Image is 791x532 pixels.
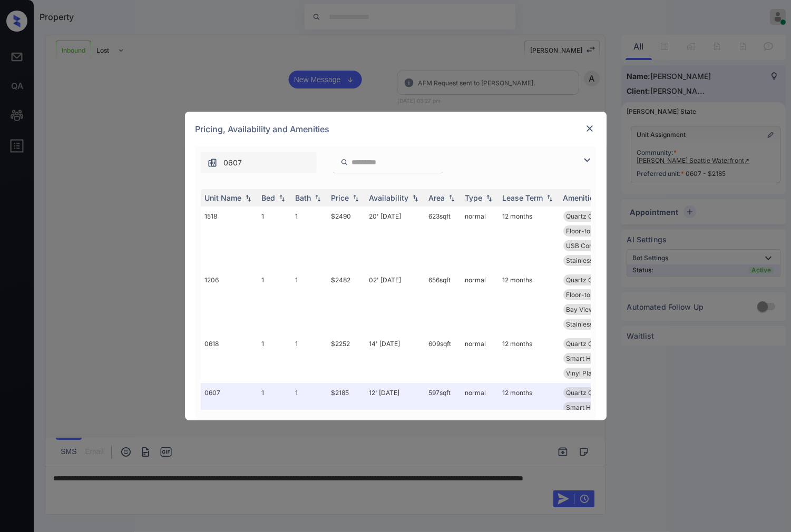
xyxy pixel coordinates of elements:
td: 14' [DATE] [365,334,425,383]
td: $2482 [327,270,365,334]
td: 1 [258,383,291,432]
img: sorting [243,194,253,202]
td: 1 [291,206,327,270]
td: 0607 [201,383,258,432]
td: normal [461,383,499,432]
span: Stainless Steel... [567,257,615,264]
span: Floor-to-Ceilin... [567,291,616,299]
img: icon-zuma [581,154,593,166]
div: Bath [296,193,311,202]
td: 20' [DATE] [365,206,425,270]
td: 623 sqft [425,206,461,270]
td: 609 sqft [425,334,461,383]
span: Quartz Countert... [567,389,620,397]
span: Floor-to-Ceilin... [567,227,616,235]
div: Lease Term [503,193,543,202]
td: 12 months [499,206,559,270]
img: sorting [277,194,287,202]
td: normal [461,206,499,270]
td: 12 months [499,383,559,432]
img: close [584,123,595,134]
td: 12' [DATE] [365,383,425,432]
img: sorting [410,194,421,202]
span: Bay View [567,306,594,313]
div: Unit Name [205,193,242,202]
td: 1 [258,270,291,334]
td: 0618 [201,334,258,383]
img: sorting [484,194,494,202]
div: Area [429,193,445,202]
div: Price [331,193,349,202]
span: Quartz Countert... [567,340,620,348]
span: Smart Home Lock [567,354,621,362]
td: 12 months [499,334,559,383]
img: sorting [544,194,555,202]
td: 597 sqft [425,383,461,432]
td: normal [461,334,499,383]
td: $2185 [327,383,365,432]
td: 1 [291,334,327,383]
td: 1 [291,270,327,334]
td: 1 [258,206,291,270]
span: Vinyl Plank Cla... [567,369,616,377]
img: icon-zuma [340,157,348,167]
td: normal [461,270,499,334]
span: Quartz Countert... [567,212,620,220]
span: Stainless Steel... [567,320,615,328]
td: $2252 [327,334,365,383]
span: Quartz Countert... [567,276,620,284]
td: 1 [291,383,327,432]
span: USB Compatible ... [567,242,622,250]
div: Type [465,193,483,202]
span: 0607 [224,157,242,169]
td: 1206 [201,270,258,334]
td: $2490 [327,206,365,270]
div: Bed [262,193,276,202]
td: 1 [258,334,291,383]
img: icon-zuma [207,157,218,168]
td: 656 sqft [425,270,461,334]
div: Availability [369,193,409,202]
img: sorting [350,194,361,202]
span: Smart Home Lock [567,403,621,411]
div: Amenities [563,193,599,202]
td: 02' [DATE] [365,270,425,334]
img: sorting [446,194,457,202]
div: Pricing, Availability and Amenities [185,112,607,146]
td: 1518 [201,206,258,270]
td: 12 months [499,270,559,334]
img: sorting [313,194,323,202]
